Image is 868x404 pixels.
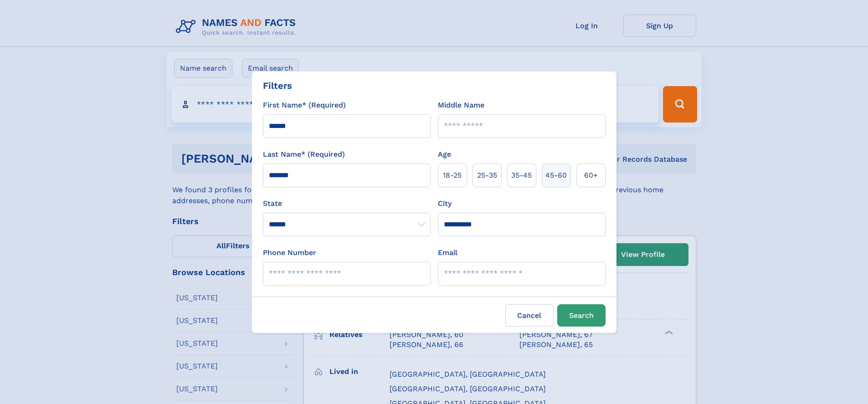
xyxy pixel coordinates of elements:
span: 45‑60 [545,170,567,181]
label: Middle Name [438,100,484,111]
span: 18‑25 [443,170,462,181]
label: Email [438,247,457,258]
div: Filters [263,79,292,92]
label: Cancel [505,304,554,327]
span: 25‑35 [477,170,497,181]
span: 60+ [584,170,598,181]
label: First Name* (Required) [263,100,346,111]
label: State [263,198,431,209]
label: Last Name* (Required) [263,149,345,160]
button: Search [557,304,606,327]
label: Age [438,149,451,160]
span: 35‑45 [511,170,532,181]
label: City [438,198,452,209]
label: Phone Number [263,247,316,258]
